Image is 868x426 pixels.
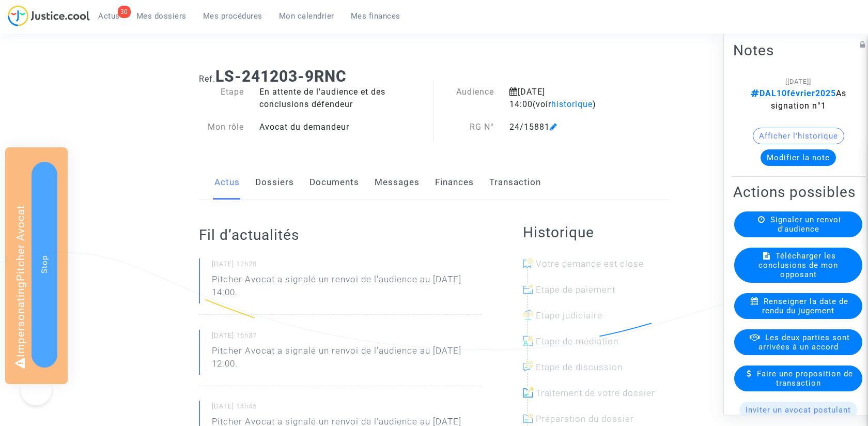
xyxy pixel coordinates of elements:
[212,273,482,304] p: Pitcher Avocat a signalé un renvoi de l'audience au [DATE] 14:00.
[136,11,187,21] span: Mes dossiers
[762,297,848,315] span: Renseigner la date de rendu du jugement
[551,99,593,109] span: historique
[252,121,434,133] div: Avocat du demandeur
[761,149,836,166] button: Modifier la note
[309,165,359,200] a: Documents
[215,67,347,85] b: LS-241203-9RNC
[5,147,68,384] div: Impersonating
[758,251,838,279] span: Télécharger les conclusions de mon opposant
[255,165,294,200] a: Dossiers
[757,369,853,388] span: Faire une proposition de transaction
[118,6,131,18] div: 30
[199,226,482,244] h2: Fil d’actualités
[758,333,850,352] span: Les deux parties sont arrivées à un accord
[212,344,482,375] p: Pitcher Avocat a signalé un renvoi de l'audience au [DATE] 12:00.
[489,165,541,200] a: Transaction
[212,260,482,273] small: [DATE] 12h20
[351,11,400,21] span: Mes finances
[746,405,851,415] span: Inviter un avocat postulant
[203,11,262,21] span: Mes procédures
[536,258,644,269] span: Votre demande est close
[195,8,271,24] a: Mes procédures
[733,183,863,201] h2: Actions possibles
[770,215,841,234] span: Signaler un renvoi d'audience
[21,374,52,405] iframe: Help Scout Beacon - Open
[40,255,49,273] span: Stop
[8,5,90,26] img: jc-logo.svg
[271,8,343,24] a: Mon calendrier
[434,86,502,111] div: Audience
[128,8,195,24] a: Mes dossiers
[733,41,863,59] h2: Notes
[375,165,420,200] a: Messages
[32,162,57,368] button: Stop
[434,121,502,133] div: RG N°
[252,86,434,111] div: En attente de l'audience et des conclusions défendeur
[785,78,811,85] span: [[DATE]]
[191,121,252,133] div: Mon rôle
[212,402,482,415] small: [DATE] 14h45
[751,88,836,98] span: DAL10février2025
[502,121,637,133] div: 24/15881
[279,11,334,21] span: Mon calendrier
[90,8,128,24] a: 30Actus
[435,165,474,200] a: Finances
[533,99,596,109] span: (voir )
[214,165,240,200] a: Actus
[753,128,844,144] button: Afficher l'historique
[751,88,846,111] span: Assignation n°1
[523,223,670,241] h2: Historique
[98,11,120,21] span: Actus
[502,86,637,111] div: [DATE] 14:00
[212,331,482,344] small: [DATE] 16h37
[191,86,252,111] div: Etape
[199,74,215,84] span: Ref.
[343,8,409,24] a: Mes finances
